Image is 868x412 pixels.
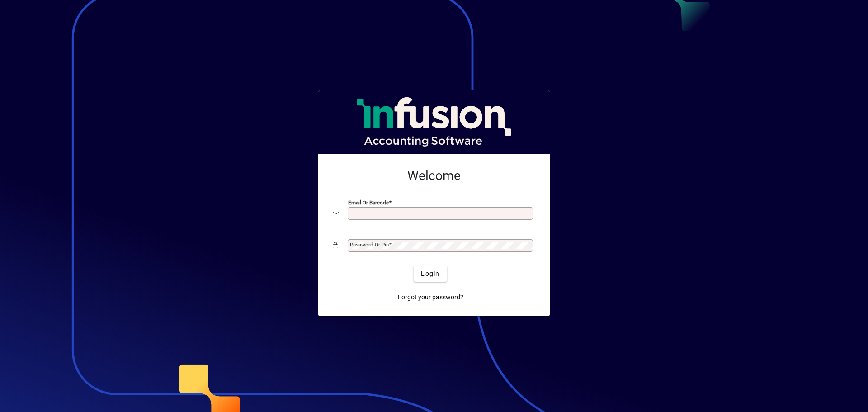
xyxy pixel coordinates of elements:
[414,265,447,282] button: Login
[348,199,389,206] mat-label: Email or Barcode
[394,289,467,305] a: Forgot your password?
[421,269,439,279] span: Login
[350,242,389,248] mat-label: Password or Pin
[333,168,535,184] h2: Welcome
[398,293,463,302] span: Forgot your password?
